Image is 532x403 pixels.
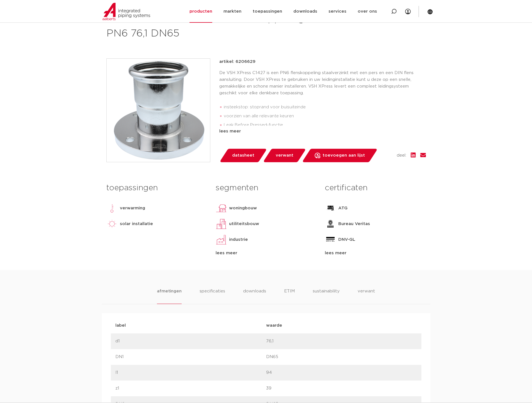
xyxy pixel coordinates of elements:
p: l1 [115,369,266,376]
span: verwant [276,151,293,160]
li: specificaties [200,288,225,304]
h3: segmenten [216,182,316,194]
div: lees meer [216,250,316,257]
h3: toepassingen [106,182,207,194]
img: woningbouw [216,203,227,214]
li: afmetingen [157,288,181,304]
a: datasheet [219,149,267,162]
div: lees meer [325,250,426,257]
p: 39 [266,385,417,392]
p: ATG [338,205,348,212]
p: d1 [115,338,266,345]
h3: certificaten [325,182,426,194]
p: utiliteitsbouw [229,221,259,227]
p: De VSH XPress C1427 is een PN6 flenskoppeling staalverzinkt met een pers en een DIN flens aanslui... [219,70,426,97]
img: verwarming [106,203,118,214]
p: Bureau Veritas [338,221,370,227]
h1: XPress Staalverzinkt flenskoppeling PN6 76,1 DN65 [106,10,317,40]
span: datasheet [232,151,254,160]
img: Product Image for VSH XPress Staalverzinkt flenskoppeling PN6 76,1 DN65 [107,59,210,162]
p: solar installatie [120,221,153,227]
li: verwant [358,288,375,304]
li: sustainability [313,288,340,304]
p: DN65 [266,354,417,360]
p: waarde [266,322,417,329]
p: woningbouw [229,205,257,212]
li: downloads [243,288,266,304]
img: utiliteitsbouw [216,218,227,230]
span: deel: [397,152,406,159]
li: voorzien van alle relevante keuren [224,112,426,121]
img: solar installatie [106,218,118,230]
a: verwant [263,149,306,162]
p: artikel: 6206629 [219,58,255,65]
img: ATG [325,203,336,214]
li: ETIM [284,288,295,304]
p: DNV-GL [338,236,355,243]
p: 94 [266,369,417,376]
p: DN1 [115,354,266,360]
img: industrie [216,234,227,245]
li: insteekstop: stoprand voor buisuiteinde [224,103,426,112]
p: 76,1 [266,338,417,345]
p: industrie [229,236,248,243]
li: Leak Before Pressed-functie [224,121,426,130]
p: verwarming [120,205,145,212]
img: Bureau Veritas [325,218,336,230]
div: lees meer [219,128,426,135]
p: z1 [115,385,266,392]
span: toevoegen aan lijst [323,151,365,160]
p: label [115,322,266,329]
img: DNV-GL [325,234,336,245]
